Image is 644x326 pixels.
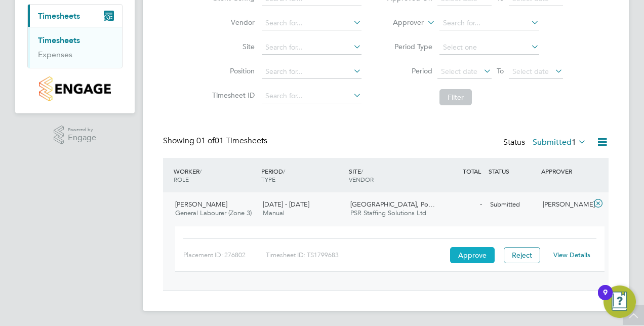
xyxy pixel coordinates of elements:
[603,286,636,318] button: Open Resource Center, 9 new notifications
[486,162,539,180] div: STATUS
[346,162,434,188] div: SITE
[387,42,432,51] label: Period Type
[196,136,267,146] span: 01 Timesheets
[553,251,590,259] a: View Details
[171,162,259,188] div: WORKER
[263,209,285,217] span: Manual
[539,162,591,180] div: APPROVER
[439,40,539,55] input: Select one
[27,76,123,101] a: Go to home page
[174,175,189,183] span: ROLE
[196,136,215,146] span: 01 of
[539,196,591,213] div: [PERSON_NAME]
[262,89,361,103] input: Search for...
[209,42,255,51] label: Site
[378,18,424,28] label: Approver
[263,200,309,209] span: [DATE] - [DATE]
[283,167,285,175] span: /
[209,18,255,27] label: Vendor
[175,200,227,209] span: [PERSON_NAME]
[439,16,539,30] input: Search for...
[39,76,110,101] img: countryside-properties-logo-retina.png
[38,50,72,59] a: Expenses
[603,293,608,306] div: 9
[262,40,361,55] input: Search for...
[209,66,255,75] label: Position
[28,5,122,27] button: Timesheets
[261,175,275,183] span: TYPE
[259,162,346,188] div: PERIOD
[572,137,576,147] span: 1
[54,126,97,145] a: Powered byEngage
[387,66,432,75] label: Period
[349,175,374,183] span: VENDOR
[350,200,435,209] span: [GEOGRAPHIC_DATA], Po…
[439,89,472,105] button: Filter
[163,136,269,146] div: Showing
[183,247,266,263] div: Placement ID: 276802
[38,11,80,21] span: Timesheets
[433,196,486,213] div: -
[262,16,361,30] input: Search for...
[209,91,255,100] label: Timesheet ID
[504,247,540,263] button: Reject
[38,35,80,45] a: Timesheets
[350,209,426,217] span: PSR Staffing Solutions Ltd
[262,65,361,79] input: Search for...
[486,196,539,213] div: Submitted
[494,64,507,77] span: To
[68,134,96,142] span: Engage
[441,67,477,76] span: Select date
[199,167,202,175] span: /
[533,137,586,147] label: Submitted
[361,167,363,175] span: /
[68,126,96,134] span: Powered by
[463,167,481,175] span: TOTAL
[175,209,252,217] span: General Labourer (Zone 3)
[266,247,448,263] div: Timesheet ID: TS1799683
[450,247,495,263] button: Approve
[512,67,549,76] span: Select date
[28,27,122,68] div: Timesheets
[503,136,588,150] div: Status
